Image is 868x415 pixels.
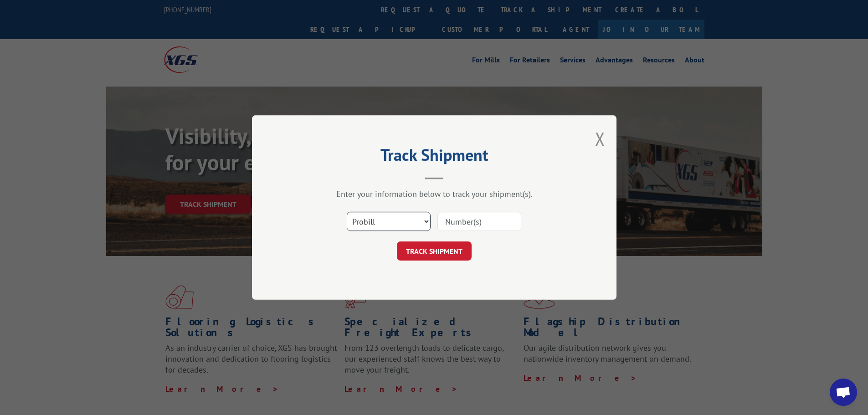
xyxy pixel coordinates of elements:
div: Enter your information below to track your shipment(s). [298,189,571,199]
h2: Track Shipment [298,149,571,166]
div: Open chat [830,379,857,406]
button: Close modal [595,127,605,151]
input: Number(s) [437,212,521,231]
button: TRACK SHIPMENT [397,241,472,261]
